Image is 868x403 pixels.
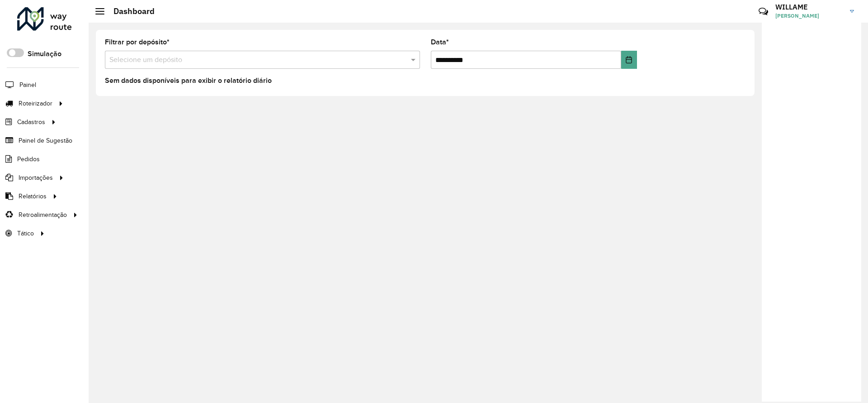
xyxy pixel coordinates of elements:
span: Roteirizador [19,99,52,108]
span: Cadastros [17,117,45,127]
span: Painel [19,80,36,90]
span: Tático [17,229,34,238]
a: Contato Rápido [754,2,773,21]
h2: Dashboard [104,6,155,16]
span: Painel de Sugestão [19,136,72,145]
span: [PERSON_NAME] [775,12,843,20]
span: Importações [19,173,53,182]
label: Simulação [28,48,61,59]
span: Pedidos [17,154,40,164]
span: Relatórios [19,192,47,201]
button: Choose Date [621,51,637,69]
label: Sem dados disponíveis para exibir o relatório diário [105,75,272,86]
label: Filtrar por depósito [105,37,170,48]
label: Data [431,37,449,48]
span: Retroalimentação [19,210,67,220]
h3: WILLAME [775,3,843,11]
